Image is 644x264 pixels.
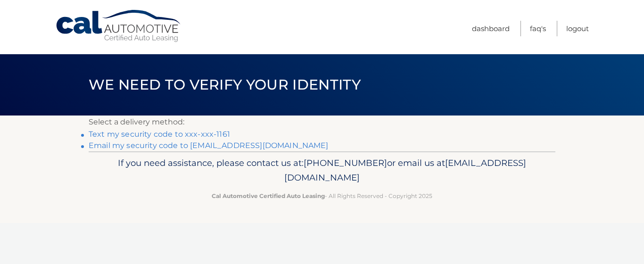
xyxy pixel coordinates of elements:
[89,76,361,93] span: We need to verify your identity
[95,191,549,201] p: - All Rights Reserved - Copyright 2025
[89,130,230,139] a: Text my security code to xxx-xxx-1161
[530,21,546,36] a: FAQ's
[472,21,510,36] a: Dashboard
[212,192,325,199] strong: Cal Automotive Certified Auto Leasing
[95,156,549,186] p: If you need assistance, please contact us at: or email us at
[566,21,589,36] a: Logout
[55,9,182,43] a: Cal Automotive
[89,115,555,129] p: Select a delivery method:
[89,141,329,150] a: Email my security code to [EMAIL_ADDRESS][DOMAIN_NAME]
[304,157,387,168] span: [PHONE_NUMBER]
